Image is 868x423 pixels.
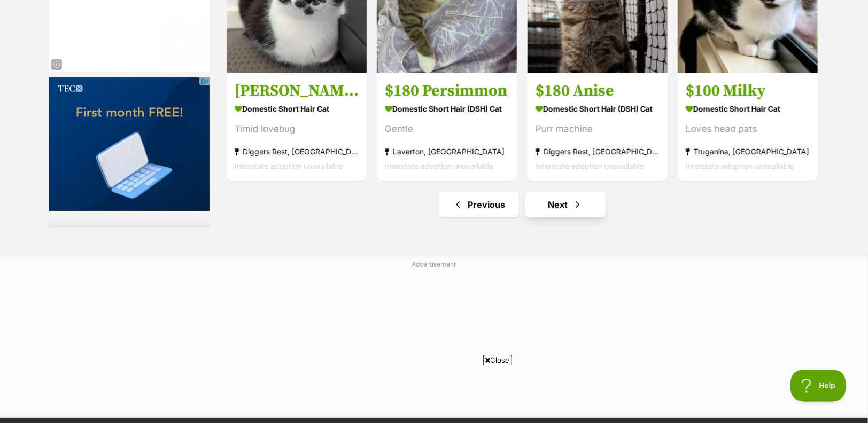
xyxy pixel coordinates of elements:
[536,81,660,101] h3: $180 Anise
[525,192,606,217] a: Next page
[528,73,668,181] a: $180 Anise Domestic Short Hair (DSH) Cat Purr machine Diggers Rest, [GEOGRAPHIC_DATA] Interstate ...
[235,122,359,136] div: Timid lovebug
[686,161,794,170] span: Interstate adoption unavailable
[385,101,509,116] strong: Domestic Short Hair (DSH) Cat
[239,370,629,418] iframe: Advertisement
[536,101,660,116] strong: Domestic Short Hair (DSH) Cat
[385,81,509,101] h3: $180 Persimmon
[377,73,517,181] a: $180 Persimmon Domestic Short Hair (DSH) Cat Gentle Laverton, [GEOGRAPHIC_DATA] Interstate adopti...
[678,73,818,181] a: $100 Milky Domestic Short Hair Cat Loves head pats Truganina, [GEOGRAPHIC_DATA] Interstate adopti...
[385,144,509,159] strong: Laverton, [GEOGRAPHIC_DATA]
[385,122,509,136] div: Gentle
[686,81,810,101] h3: $100 Milky
[483,355,512,365] span: Close
[385,161,493,170] span: Interstate adoption unavailable
[536,122,660,136] div: Purr machine
[790,370,847,402] iframe: Help Scout Beacon - Open
[235,81,359,101] h3: [PERSON_NAME]
[536,144,660,159] strong: Diggers Rest, [GEOGRAPHIC_DATA]
[686,144,810,159] strong: Truganina, [GEOGRAPHIC_DATA]
[175,273,693,407] iframe: Advertisement
[235,161,343,170] span: Interstate adoption unavailable
[226,192,819,217] nav: Pagination
[686,101,810,116] strong: Domestic Short Hair Cat
[235,144,359,159] strong: Diggers Rest, [GEOGRAPHIC_DATA]
[235,101,359,116] strong: Domestic Short Hair Cat
[686,122,810,136] div: Loves head pats
[49,77,210,211] iframe: Advertisement
[227,73,367,181] a: [PERSON_NAME] Domestic Short Hair Cat Timid lovebug Diggers Rest, [GEOGRAPHIC_DATA] Interstate ad...
[536,161,644,170] span: Interstate adoption unavailable
[439,192,519,217] a: Previous page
